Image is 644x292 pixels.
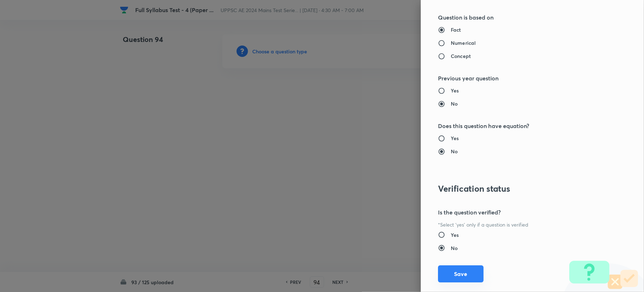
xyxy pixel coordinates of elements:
[451,231,459,239] h6: Yes
[438,74,603,83] h5: Previous year question
[451,87,459,94] h6: Yes
[438,208,603,217] h5: Is the question verified?
[451,148,458,155] h6: No
[438,184,603,194] h3: Verification status
[451,134,459,142] h6: Yes
[451,26,461,33] h6: Fact
[438,265,484,282] button: Save
[451,39,476,47] h6: Numerical
[451,244,458,252] h6: No
[451,100,458,107] h6: No
[438,13,603,22] h5: Question is based on
[451,52,471,60] h6: Concept
[438,122,603,130] h5: Does this question have equation?
[438,221,603,228] p: *Select 'yes' only if a question is verified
